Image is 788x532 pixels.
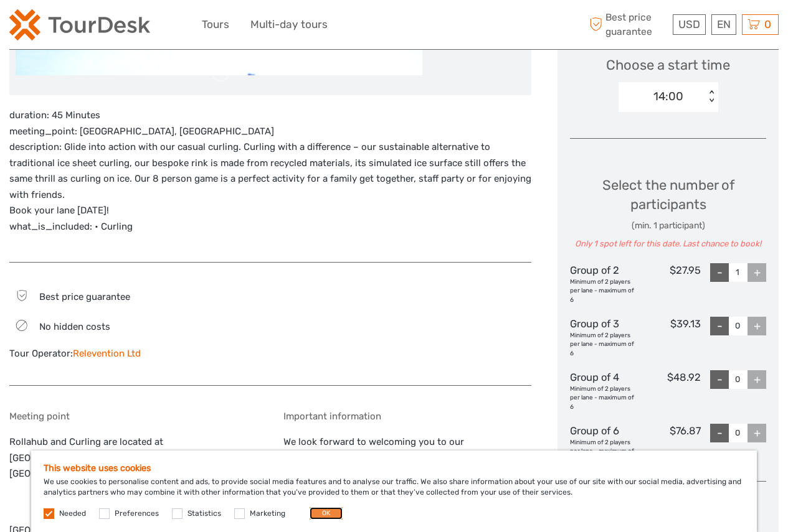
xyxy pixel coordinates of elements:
[73,348,141,359] a: Relevention Ltd
[570,331,635,357] div: Minimum of 2 players per lane - maximum of 6
[711,14,736,35] div: EN
[188,508,221,519] label: Statistics
[39,321,110,332] span: No hidden costs
[250,508,285,519] label: Marketing
[9,108,531,235] p: duration: 45 Minutes meeting_point: [GEOGRAPHIC_DATA], [GEOGRAPHIC_DATA] description: Glide into ...
[570,263,635,304] div: Group of 2
[606,55,730,75] span: Choose a start time
[635,263,701,304] div: $27.95
[44,463,744,474] h5: This website uses cookies
[9,411,257,422] h5: Meeting point
[570,424,635,465] div: Group of 6
[710,317,729,335] div: -
[115,508,159,519] label: Preferences
[9,9,150,40] img: 2254-3441b4b5-4e5f-4d00-b396-31f1d84a6ebf_logo_small.png
[710,263,729,282] div: -
[710,424,729,442] div: -
[570,438,635,464] div: Minimum of 2 players per lane - maximum of 6
[39,291,130,302] span: Best price guarantee
[310,507,343,520] button: OK
[586,11,670,38] span: Best price guarantee
[570,175,766,250] div: Select the number of participants
[762,18,773,30] span: 0
[706,90,716,103] div: < >
[31,450,757,532] div: We use cookies to personalise content and ads, to provide social media features and to analyse ou...
[748,317,766,335] div: +
[748,370,766,389] div: +
[570,220,766,232] div: (min. 1 participant)
[678,18,700,30] span: USD
[635,370,701,411] div: $48.92
[570,278,635,304] div: Minimum of 2 players per lane - maximum of 6
[748,263,766,282] div: +
[570,238,766,250] div: Only 1 spot left for this date. Last chance to book!
[570,317,635,358] div: Group of 3
[748,424,766,442] div: +
[635,424,701,465] div: $76.87
[710,370,729,389] div: -
[635,317,701,358] div: $39.13
[9,347,257,360] div: Tour Operator:
[283,434,531,498] p: We look forward to welcoming you to our [GEOGRAPHIC_DATA]. Our Curling lanes are situated in [GEO...
[250,16,328,34] a: Multi-day tours
[570,385,635,411] div: Minimum of 2 players per lane - maximum of 6
[9,434,257,482] p: Rollahub and Curling are located at [GEOGRAPHIC_DATA], [GEOGRAPHIC_DATA], [GEOGRAPHIC_DATA].
[653,88,683,105] div: 14:00
[283,411,531,422] h5: Important information
[59,508,86,519] label: Needed
[570,370,635,411] div: Group of 4
[202,16,229,34] a: Tours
